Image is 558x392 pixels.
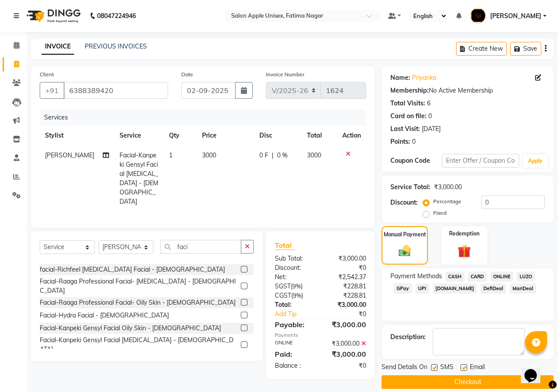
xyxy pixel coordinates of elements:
[434,183,462,192] div: ₹3,000.00
[85,42,147,50] a: PREVIOUS INVOICES
[329,310,373,319] div: ₹0
[390,332,426,342] div: Description:
[390,137,410,146] div: Points:
[390,86,545,95] div: No Active Membership
[259,151,268,160] span: 0 F
[523,154,548,168] button: Apply
[202,151,216,159] span: 3000
[491,272,513,282] span: ONLINE
[181,71,193,78] label: Date
[160,240,241,254] input: Search or Scan
[275,332,366,339] div: Payments
[390,156,442,165] div: Coupon Code
[268,339,321,348] div: ONLINE
[468,272,487,282] span: CARD
[197,126,254,146] th: Price
[394,284,412,294] span: GPay
[268,361,321,370] div: Balance :
[470,8,486,23] img: Tahira
[268,263,321,273] div: Discount:
[114,126,164,146] th: Service
[416,284,429,294] span: UPI
[40,324,221,333] div: Facial-Kanpeki Gensyl Facial Oily Skin - [DEMOGRAPHIC_DATA]
[268,273,321,282] div: Net:
[320,254,373,263] div: ₹3,000.00
[307,151,321,159] span: 3000
[433,284,477,294] span: [DOMAIN_NAME]
[254,126,302,146] th: Disc
[40,82,64,99] button: +91
[268,254,321,263] div: Sub Total:
[390,124,420,134] div: Last Visit:
[302,126,337,146] th: Total
[97,4,136,28] b: 08047224946
[41,109,373,126] div: Services
[446,272,464,282] span: CASH
[277,151,288,160] span: 0 %
[390,272,442,281] span: Payment Methods
[275,241,295,250] span: Total
[293,292,301,299] span: 9%
[390,198,418,207] div: Discount:
[272,151,273,160] span: |
[268,319,321,330] div: Payable:
[422,124,441,134] div: [DATE]
[390,183,431,192] div: Service Total:
[428,112,432,121] div: 0
[480,284,506,294] span: DefiDeal
[412,137,416,146] div: 0
[433,209,446,217] label: Fixed
[64,82,168,99] input: Search by Name/Mobile/Email/Code
[390,112,427,121] div: Card on file:
[456,42,507,56] button: Create New
[268,282,321,291] div: ( )
[510,42,541,56] button: Save
[40,71,54,78] label: Client
[320,361,373,370] div: ₹0
[320,291,373,300] div: ₹228.81
[266,71,304,78] label: Invoice Number
[268,349,321,359] div: Paid:
[395,244,415,258] img: _cash.svg
[40,311,169,320] div: Facial-Hydra Facial - [DEMOGRAPHIC_DATA]
[470,362,485,373] span: Email
[412,73,436,82] a: Priyanka
[390,99,425,108] div: Total Visits:
[427,99,431,108] div: 6
[384,231,426,239] label: Manual Payment
[390,73,410,82] div: Name:
[40,126,114,146] th: Stylist
[442,154,519,168] input: Enter Offer / Coupon Code
[320,282,373,291] div: ₹228.81
[268,310,329,319] a: Add Tip
[268,300,321,310] div: Total:
[390,86,429,95] div: Membership:
[320,319,373,330] div: ₹3,000.00
[490,11,541,21] span: [PERSON_NAME]
[22,4,83,28] img: logo
[320,339,373,348] div: ₹3,000.00
[40,336,237,354] div: Facial-Kanpeki Gensyl Facial [MEDICAL_DATA] - [DEMOGRAPHIC_DATA]
[382,375,554,389] button: Checkout
[517,272,535,282] span: LUZO
[509,284,536,294] span: MariDeal
[521,357,549,383] iframe: chat widget
[433,198,461,205] label: Percentage
[320,273,373,282] div: ₹2,542.37
[320,349,373,359] div: ₹3,000.00
[440,362,453,373] span: SMS
[337,126,366,146] th: Action
[292,283,301,290] span: 9%
[40,298,236,307] div: Facial-Raaga Professional Facial- Oily Skin - [DEMOGRAPHIC_DATA]
[40,277,237,295] div: Facial-Raaga Professional Facial- [MEDICAL_DATA] - [DEMOGRAPHIC_DATA]
[449,230,479,238] label: Redemption
[41,39,74,55] a: INVOICE
[320,263,373,273] div: ₹0
[382,362,427,373] span: Send Details On
[169,151,172,159] span: 1
[40,265,225,274] div: facial-Richfeel [MEDICAL_DATA] Facial - [DEMOGRAPHIC_DATA]
[320,300,373,310] div: ₹3,000.00
[275,291,291,299] span: CGST
[453,243,475,259] img: _gift.svg
[164,126,197,146] th: Qty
